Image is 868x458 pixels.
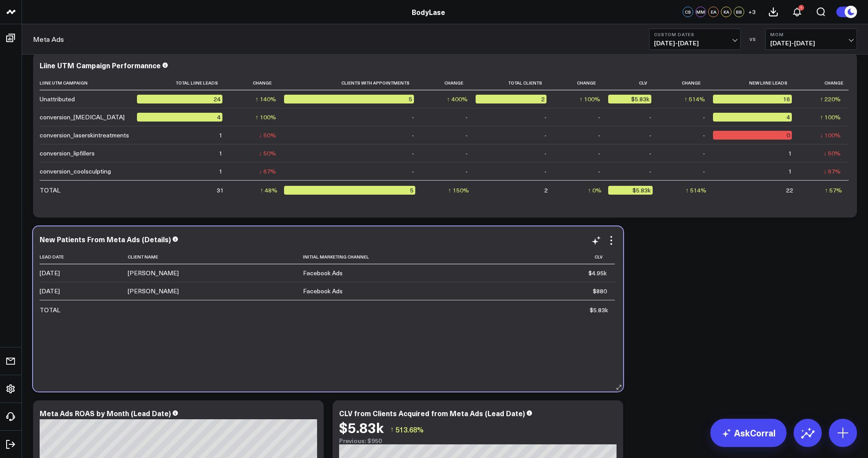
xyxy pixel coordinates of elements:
div: conversion_laserskintreatments [40,131,129,140]
div: BB [734,7,744,17]
div: 5 [284,95,414,103]
div: ↓ 100% [820,131,841,140]
button: +3 [746,7,757,17]
div: 0 [713,131,792,140]
div: - [465,113,468,122]
div: conversion_lipfillers [40,149,95,158]
div: $5.83k [608,95,651,103]
div: - [412,149,414,158]
div: 1 [219,149,222,158]
div: 16 [713,95,792,103]
div: Unattributed [40,95,75,103]
div: VS [745,37,761,42]
div: ↓ 50% [259,149,276,158]
div: - [412,131,414,140]
div: 1 [788,149,792,158]
div: conversion_[MEDICAL_DATA] [40,113,125,122]
a: BodyLase [412,7,445,17]
th: Change [230,76,284,90]
div: 1 [788,167,792,176]
div: ↑ 400% [447,95,468,103]
div: 4 [137,113,222,122]
div: - [598,113,600,122]
div: KA [721,7,731,17]
div: - [544,167,547,176]
div: - [465,131,468,140]
div: - [703,113,705,122]
div: - [465,149,468,158]
th: Clv [608,76,659,90]
div: 5 [284,186,415,195]
div: ↑ 100% [580,95,600,103]
div: 1 [798,5,804,11]
span: 513.68% [395,425,424,434]
div: $5.83k [590,306,608,314]
div: - [703,149,705,158]
th: Change [659,76,713,90]
div: CLV from Clients Acquired from Meta Ads (Lead Date) [339,408,525,418]
button: Custom Dates[DATE]-[DATE] [649,29,741,50]
div: [DATE] [40,269,60,277]
div: $4.95k [588,269,607,277]
a: AskCorral [710,419,787,447]
div: ↓ 67% [259,167,276,176]
div: 1 [219,167,222,176]
th: Initial Marketing Channel [303,250,536,264]
div: ↑ 48% [260,186,277,195]
div: 4 [713,113,792,122]
div: 2 [544,186,548,195]
div: ↑ 514% [684,95,705,103]
div: - [544,113,547,122]
div: - [598,131,600,140]
div: New Patients From Meta Ads (Details) [40,234,171,244]
div: $5.83k [339,419,384,435]
th: Liine Utm Campaign [40,76,137,90]
div: EA [708,7,719,17]
div: ↑ 140% [255,95,276,103]
button: MoM[DATE]-[DATE] [765,29,857,50]
div: Facebook Ads [303,287,343,295]
div: ↑ 100% [255,113,276,122]
div: - [544,131,547,140]
th: Total Liine Leads [137,76,230,90]
div: ↑ 150% [448,186,469,195]
div: - [703,131,705,140]
div: 22 [786,186,793,195]
div: Meta Ads ROAS by Month (Lead Date) [40,408,171,418]
th: Clients With Appointments [284,76,422,90]
div: 2 [476,95,547,103]
th: Change [800,76,849,90]
div: Liine UTM Campaign Performannce [40,60,161,70]
div: Previous: $950 [339,437,617,444]
span: [DATE] - [DATE] [770,40,852,47]
div: 1 [219,131,222,140]
div: ↓ 50% [824,149,841,158]
div: [PERSON_NAME] [128,287,179,295]
div: ↓ 50% [259,131,276,140]
div: - [649,167,651,176]
div: - [649,149,651,158]
th: Total Clients [476,76,555,90]
div: [DATE] [40,287,60,295]
div: - [412,167,414,176]
div: - [598,149,600,158]
div: ↑ 0% [588,186,602,195]
th: New Liine Leads [713,76,800,90]
div: MM [695,7,706,17]
div: - [412,113,414,122]
th: Lead Date [40,250,128,264]
div: Facebook Ads [303,269,343,277]
div: ↑ 514% [686,186,706,195]
div: $5.83k [608,186,653,195]
div: - [649,113,651,122]
span: ↑ [390,424,394,435]
div: ↑ 100% [820,113,841,122]
th: Clv [536,250,615,264]
div: $880 [593,287,607,295]
div: 24 [137,95,222,103]
b: MoM [770,32,852,37]
div: ↓ 67% [824,167,841,176]
div: TOTAL [40,186,60,195]
div: - [465,167,468,176]
div: CS [683,7,693,17]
